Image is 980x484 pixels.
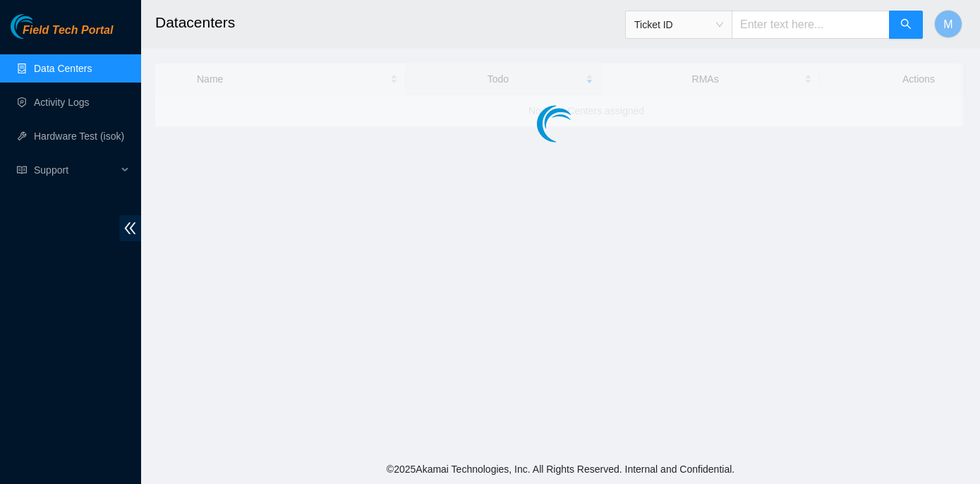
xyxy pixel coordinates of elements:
[34,156,117,184] span: Support
[943,16,952,33] span: M
[23,24,113,37] span: Field Tech Portal
[141,454,980,484] footer: © 2025 Akamai Technologies, Inc. All Rights Reserved. Internal and Confidential.
[889,11,923,39] button: search
[732,11,890,39] input: Enter text here...
[119,215,141,241] span: double-left
[11,14,71,39] img: Akamai Technologies
[634,14,723,35] span: Ticket ID
[34,131,124,142] a: Hardware Test (isok)
[11,25,113,44] a: Akamai TechnologiesField Tech Portal
[934,10,962,38] button: M
[34,63,92,74] a: Data Centers
[34,97,90,108] a: Activity Logs
[17,165,27,175] span: read
[900,18,912,32] span: search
